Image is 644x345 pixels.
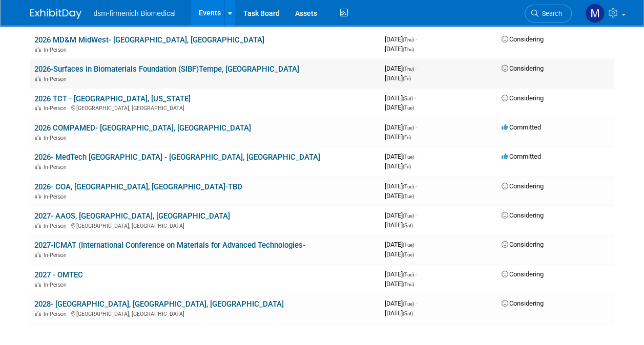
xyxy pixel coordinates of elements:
span: (Tue) [403,252,414,257]
span: [DATE] [385,94,416,102]
span: (Tue) [403,105,414,111]
span: - [416,35,417,43]
span: [DATE] [385,309,413,317]
a: Search [525,5,572,23]
span: In-Person [44,193,70,200]
span: [DATE] [385,123,417,131]
span: (Thu) [403,66,414,72]
a: 2026 MD&M MidWest- [GEOGRAPHIC_DATA], [GEOGRAPHIC_DATA] [34,35,264,45]
a: 2027- AAOS, [GEOGRAPHIC_DATA], [GEOGRAPHIC_DATA] [34,211,230,221]
span: [DATE] [385,192,414,200]
span: [DATE] [385,221,413,229]
img: In-Person Event [35,105,41,110]
img: In-Person Event [35,164,41,169]
img: In-Person Event [35,282,41,287]
span: - [416,153,417,160]
span: (Tue) [403,125,414,131]
img: Melanie Davison [585,4,605,23]
span: [DATE] [385,270,417,278]
img: In-Person Event [35,311,41,316]
span: [DATE] [385,182,417,190]
span: (Fri) [403,164,411,169]
span: In-Person [44,76,70,82]
span: In-Person [44,311,70,317]
span: (Tue) [403,301,414,307]
img: In-Person Event [35,47,41,52]
span: In-Person [44,135,70,141]
span: Considering [502,299,544,307]
span: Committed [502,123,541,131]
span: - [416,182,417,190]
span: [DATE] [385,103,414,111]
span: (Tue) [403,272,414,277]
span: dsm-firmenich Biomedical [94,9,176,17]
span: [DATE] [385,64,417,72]
div: [GEOGRAPHIC_DATA], [GEOGRAPHIC_DATA] [34,309,377,317]
span: In-Person [44,164,70,170]
span: Considering [502,270,544,278]
span: - [416,270,417,278]
span: (Sat) [403,223,413,228]
span: Considering [502,94,544,102]
span: Considering [502,64,544,72]
span: In-Person [44,105,70,112]
span: (Tue) [403,213,414,219]
span: Considering [502,35,544,43]
a: 2026 COMPAMED- [GEOGRAPHIC_DATA], [GEOGRAPHIC_DATA] [34,123,251,133]
span: [DATE] [385,153,417,160]
a: 2026- COA, [GEOGRAPHIC_DATA], [GEOGRAPHIC_DATA]-TBD [34,182,242,191]
span: In-Person [44,252,70,258]
span: Search [538,10,562,17]
span: - [416,123,417,131]
span: [DATE] [385,250,414,258]
a: 2026-Surfaces in Biomaterials Foundation (SIBF)Tempe, [GEOGRAPHIC_DATA] [34,64,299,74]
div: [GEOGRAPHIC_DATA], [GEOGRAPHIC_DATA] [34,221,377,229]
span: (Thu) [403,37,414,42]
img: In-Person Event [35,135,41,140]
span: [DATE] [385,280,414,288]
span: Considering [502,241,544,248]
span: In-Person [44,47,70,53]
span: (Sat) [403,311,413,316]
span: [DATE] [385,211,417,219]
span: - [416,64,417,72]
span: [DATE] [385,35,417,43]
span: Considering [502,211,544,219]
span: (Sat) [403,96,413,101]
span: (Tue) [403,154,414,160]
span: (Thu) [403,47,414,52]
span: - [414,94,416,102]
span: [DATE] [385,299,417,307]
a: 2027 - OMTEC [34,270,83,279]
span: - [416,299,417,307]
a: 2026- MedTech [GEOGRAPHIC_DATA] - [GEOGRAPHIC_DATA], [GEOGRAPHIC_DATA] [34,153,320,162]
span: (Thu) [403,282,414,287]
img: In-Person Event [35,223,41,228]
a: 2026 TCT - [GEOGRAPHIC_DATA], [US_STATE] [34,94,191,103]
span: - [416,211,417,219]
span: (Tue) [403,242,414,248]
span: [DATE] [385,74,411,82]
a: 2027-ICMAT (International Conference on Materials for Advanced Technologies- [34,241,305,250]
img: In-Person Event [35,193,41,199]
span: [DATE] [385,45,414,53]
span: [DATE] [385,133,411,141]
div: [GEOGRAPHIC_DATA], [GEOGRAPHIC_DATA] [34,103,377,112]
a: 2028- [GEOGRAPHIC_DATA], [GEOGRAPHIC_DATA], [GEOGRAPHIC_DATA] [34,299,284,309]
span: Considering [502,182,544,190]
span: (Tue) [403,184,414,189]
span: (Fri) [403,76,411,81]
img: In-Person Event [35,252,41,257]
span: [DATE] [385,162,411,170]
span: (Tue) [403,193,414,199]
span: - [416,241,417,248]
span: In-Person [44,223,70,229]
span: [DATE] [385,241,417,248]
span: (Fri) [403,135,411,140]
span: In-Person [44,282,70,288]
img: In-Person Event [35,76,41,81]
span: Committed [502,153,541,160]
img: ExhibitDay [30,9,81,19]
